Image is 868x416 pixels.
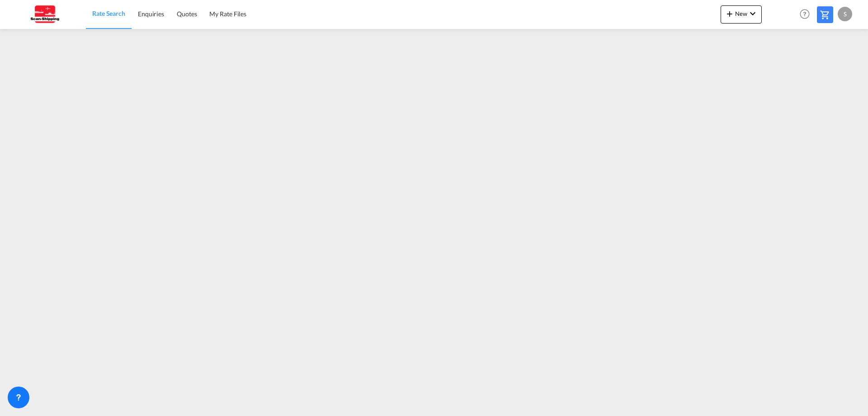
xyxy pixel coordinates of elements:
[209,10,246,18] span: My Rate Files
[747,8,758,19] md-icon: icon-chevron-down
[838,7,852,21] div: S
[797,6,817,23] div: Help
[724,8,735,19] md-icon: icon-plus 400-fg
[14,4,75,24] img: 123b615026f311ee80dabbd30bc9e10f.jpg
[92,10,125,17] span: Rate Search
[138,10,164,18] span: Enquiries
[724,10,758,17] span: New
[721,5,762,24] button: icon-plus 400-fgNewicon-chevron-down
[177,10,197,18] span: Quotes
[797,6,812,22] span: Help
